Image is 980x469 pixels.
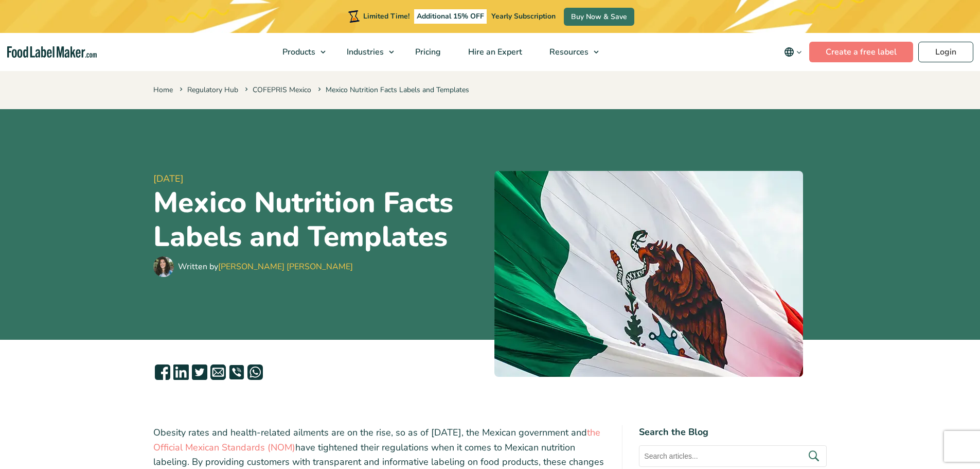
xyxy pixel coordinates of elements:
a: [PERSON_NAME] [PERSON_NAME] [218,261,353,272]
a: Regulatory Hub [187,85,238,95]
a: Industries [333,33,399,71]
span: Industries [344,46,385,58]
span: Hire an Expert [465,46,523,58]
a: the Official Mexican Standards (NOM) [153,426,600,454]
span: [DATE] [153,172,486,186]
span: Yearly Subscription [491,11,556,21]
span: Limited Time! [363,11,409,21]
a: Login [918,42,973,62]
a: Hire an Expert [455,33,533,71]
a: Pricing [402,33,452,71]
input: Search articles... [639,445,827,467]
a: COFEPRIS Mexico [253,85,311,95]
span: Resources [546,46,590,58]
span: Mexico Nutrition Facts Labels and Templates [316,85,469,95]
img: Maria Abi Hanna - Food Label Maker [153,256,174,277]
span: Additional 15% OFF [414,9,487,24]
a: Home [153,85,173,95]
a: Create a free label [809,42,913,62]
a: Products [269,33,331,71]
span: Pricing [412,46,442,58]
div: Written by [178,260,353,273]
a: Buy Now & Save [564,8,634,26]
h4: Search the Blog [639,425,827,439]
h1: Mexico Nutrition Facts Labels and Templates [153,186,486,254]
a: Resources [536,33,604,71]
span: Products [279,46,316,58]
